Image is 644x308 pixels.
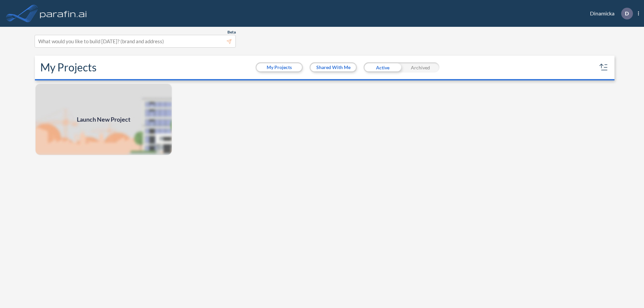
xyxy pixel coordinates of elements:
[40,61,97,74] h2: My Projects
[77,115,130,124] span: Launch New Project
[401,62,439,72] div: Archived
[580,8,639,19] div: Dinamicka
[39,7,88,20] img: logo
[35,83,172,156] a: Launch New Project
[625,10,629,16] p: D
[598,62,609,73] button: sort
[35,83,172,156] img: add
[364,62,401,72] div: Active
[311,63,356,71] button: Shared With Me
[257,63,302,71] button: My Projects
[227,29,236,35] span: Beta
